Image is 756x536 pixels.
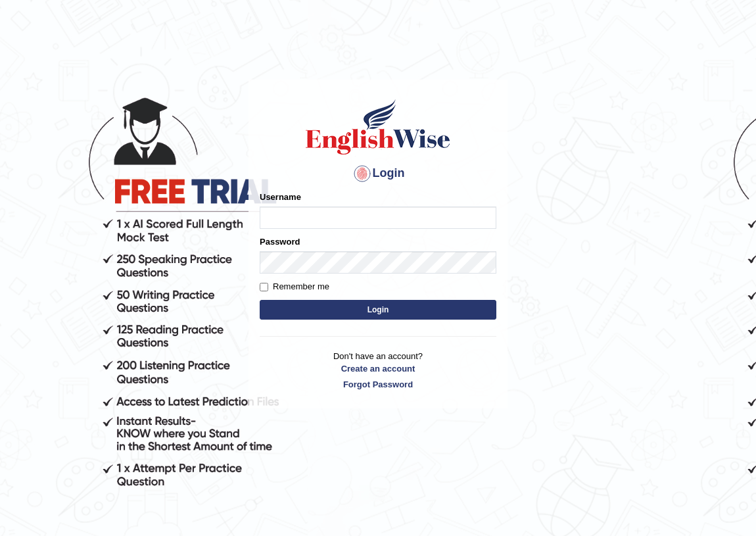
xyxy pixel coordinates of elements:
[260,280,329,293] label: Remember me
[303,97,453,157] img: Logo of English Wise sign in for intelligent practice with AI
[260,362,496,375] a: Create an account
[260,283,268,291] input: Remember me
[260,235,300,248] label: Password
[260,191,301,203] label: Username
[260,350,496,391] p: Don't have an account?
[260,163,496,184] h4: Login
[260,378,496,391] a: Forgot Password
[260,300,496,320] button: Login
